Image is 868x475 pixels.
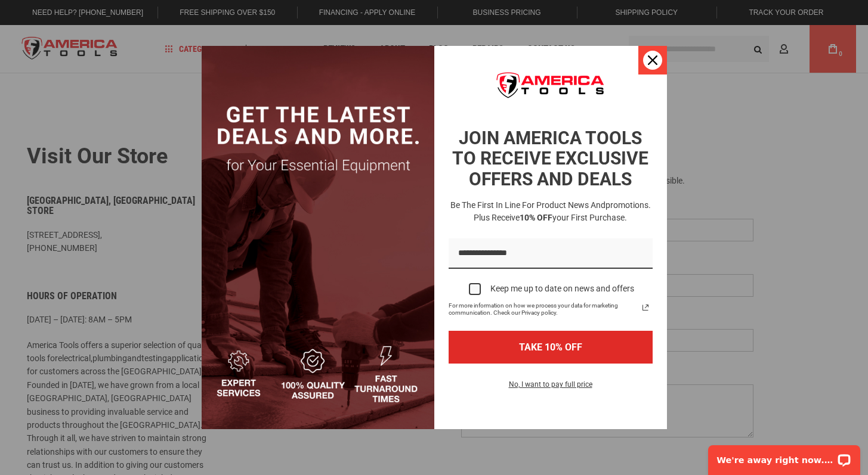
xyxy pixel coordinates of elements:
button: TAKE 10% OFF [449,331,653,364]
svg: link icon [638,300,653,315]
a: Read our Privacy Policy [638,300,653,315]
input: Email field [449,238,653,269]
strong: 10% OFF [520,213,552,222]
svg: close icon [648,55,657,65]
button: No, I want to pay full price [499,378,602,398]
button: Close [638,46,667,74]
strong: JOIN AMERICA TOOLS TO RECEIVE EXCLUSIVE OFFERS AND DEALS [452,128,648,190]
div: Keep me up to date on news and offers [490,284,634,294]
iframe: LiveChat chat widget [700,437,868,475]
h3: Be the first in line for product news and [446,199,655,224]
span: For more information on how we process your data for marketing communication. Check our Privacy p... [449,302,638,316]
